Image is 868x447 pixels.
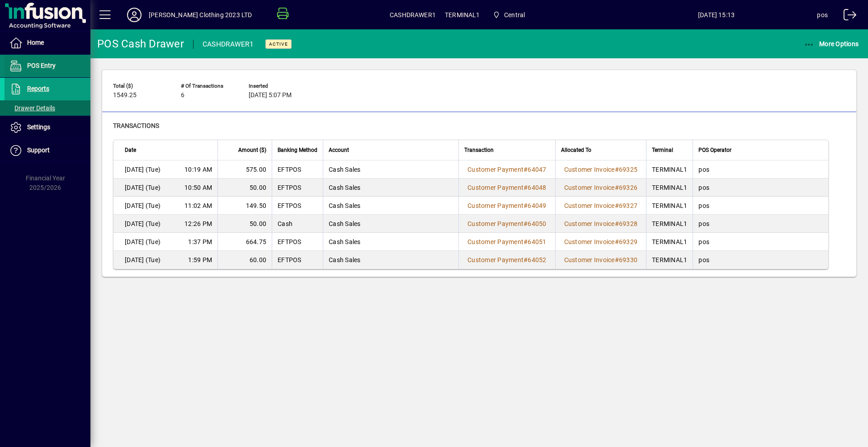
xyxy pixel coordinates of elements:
span: Customer Invoice [564,166,615,173]
span: # [615,256,619,263]
td: Cash Sales [323,160,458,179]
span: # [615,238,619,245]
td: TERMINAL1 [646,160,693,179]
span: Account [329,145,349,155]
span: [DATE] 15:13 [616,8,817,22]
span: 1:37 PM [188,237,212,246]
td: TERMINAL1 [646,179,693,197]
a: Customer Invoice#69327 [561,201,641,211]
span: 69328 [619,220,637,227]
a: Customer Invoice#69328 [561,219,641,229]
span: 69326 [619,184,637,191]
td: Cash Sales [323,233,458,251]
span: Customer Payment [467,184,524,191]
span: Customer Payment [467,220,524,227]
span: [DATE] (Tue) [125,219,160,228]
span: Inserted [249,83,303,89]
td: Cash Sales [323,179,458,197]
span: 64050 [528,220,546,227]
span: [DATE] (Tue) [125,183,160,192]
span: Date [125,145,136,155]
span: Central [504,8,525,22]
span: 69329 [619,238,637,245]
a: Customer Payment#64047 [464,165,550,174]
span: Customer Invoice [564,184,615,191]
span: # [524,256,528,263]
a: Home [5,32,90,54]
td: Cash Sales [323,197,458,215]
span: 1549.25 [113,92,137,99]
span: Central [489,7,529,23]
a: Customer Invoice#69325 [561,165,641,174]
span: 10:50 AM [184,183,212,192]
span: Banking Method [278,145,317,155]
a: Customer Payment#64048 [464,183,550,193]
a: Customer Payment#64052 [464,255,550,265]
span: 11:02 AM [184,201,212,210]
td: 50.00 [217,179,272,197]
button: More Options [802,36,861,52]
span: # [615,166,619,173]
span: 10:19 AM [184,165,212,174]
span: Customer Payment [467,202,524,209]
span: More Options [804,40,859,47]
div: CASHDRAWER1 [203,37,254,52]
span: 69330 [619,256,637,263]
span: [DATE] (Tue) [125,237,160,246]
span: 64047 [528,166,546,173]
span: [DATE] (Tue) [125,255,160,264]
span: Terminal [652,145,673,155]
button: Profile [120,7,149,23]
span: Customer Payment [467,238,524,245]
span: Active [269,41,288,47]
td: 664.75 [217,233,272,251]
a: Support [5,139,90,162]
td: pos [693,160,828,179]
span: 69325 [619,166,637,173]
a: Drawer Details [5,100,90,116]
span: Customer Invoice [564,256,615,263]
td: Cash Sales [323,251,458,269]
span: Drawer Details [9,104,55,112]
span: # [524,238,528,245]
span: # [615,220,619,227]
span: Reports [27,85,49,92]
span: Customer Invoice [564,220,615,227]
div: [PERSON_NAME] Clothing 2023 LTD [149,8,252,22]
span: Transactions [113,122,159,129]
span: # [524,202,528,209]
td: 50.00 [217,215,272,233]
span: [DATE] (Tue) [125,201,160,210]
span: Settings [27,123,50,131]
a: Settings [5,116,90,139]
span: 64052 [528,256,546,263]
td: 149.50 [217,197,272,215]
td: EFTPOS [272,251,323,269]
a: Customer Invoice#69326 [561,183,641,193]
span: Customer Invoice [564,238,615,245]
span: Amount ($) [238,145,266,155]
span: [DATE] 5:07 PM [249,92,292,99]
span: Customer Invoice [564,202,615,209]
span: # of Transactions [181,83,235,89]
span: TERMINAL1 [445,8,480,22]
span: # [524,184,528,191]
td: EFTPOS [272,160,323,179]
span: Allocated To [561,145,591,155]
span: 69327 [619,202,637,209]
span: # [524,220,528,227]
td: Cash Sales [323,215,458,233]
span: 6 [181,92,184,99]
span: Transaction [464,145,494,155]
td: EFTPOS [272,179,323,197]
span: 12:26 PM [184,219,212,228]
span: POS Entry [27,62,56,69]
span: Total ($) [113,83,167,89]
span: [DATE] (Tue) [125,165,160,174]
a: Customer Invoice#69330 [561,255,641,265]
a: Customer Payment#64050 [464,219,550,229]
td: TERMINAL1 [646,215,693,233]
a: Customer Payment#64051 [464,237,550,247]
span: POS Operator [698,145,731,155]
div: POS Cash Drawer [97,37,184,51]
